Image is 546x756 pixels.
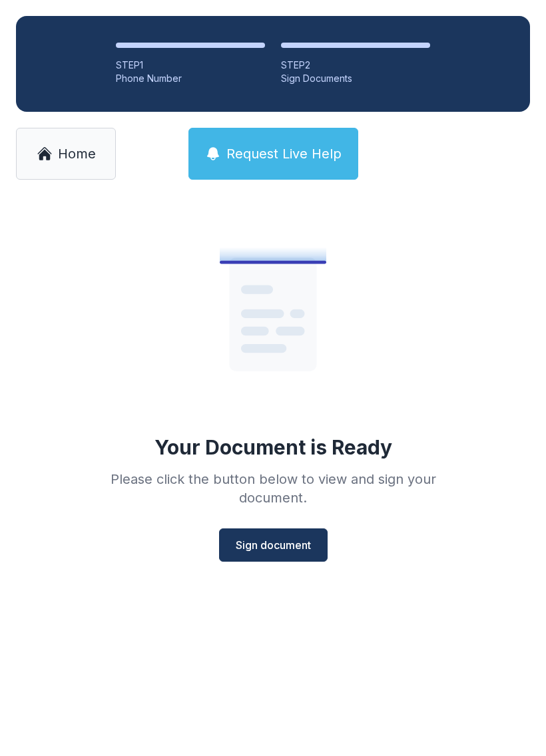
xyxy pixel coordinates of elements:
span: Request Live Help [226,144,342,163]
div: Your Document is Ready [154,435,392,459]
div: Please click the button below to view and sign your document. [81,470,465,507]
span: Sign document [236,537,311,553]
span: Home [58,144,96,163]
div: Phone Number [116,72,265,85]
div: STEP 2 [281,59,430,72]
div: Sign Documents [281,72,430,85]
div: STEP 1 [116,59,265,72]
